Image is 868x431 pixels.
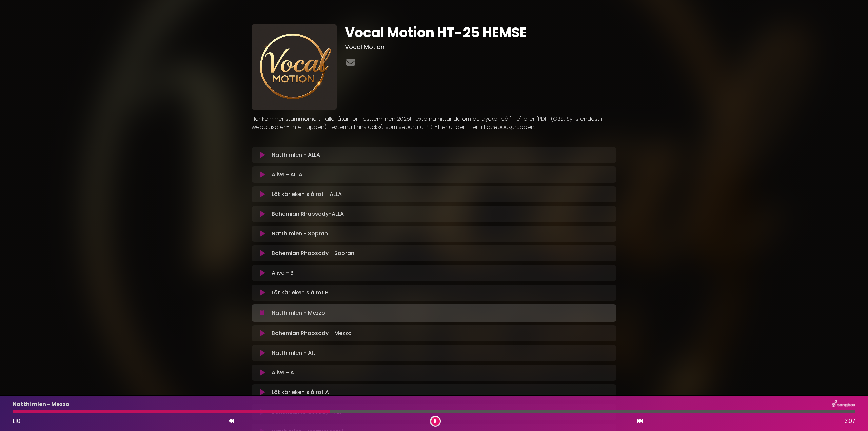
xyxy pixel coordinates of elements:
[272,151,320,159] p: Natthimlen - ALLA
[252,24,337,110] img: pGlB4Q9wSIK9SaBErEAn
[345,43,616,51] h3: Vocal Motion
[832,400,855,409] img: songbox-logo-white.png
[272,249,354,257] p: Bohemian Rhapsody - Sopran
[272,289,329,297] p: Låt kärleken slå rot B
[272,369,294,377] p: Alive - A
[252,115,616,131] p: Här kommer stämmorna till alla låtar för höstterminen 2025! Texterna hittar du om du trycker på "...
[13,417,20,425] span: 1:10
[272,210,344,218] p: Bohemian Rhapsody-ALLA
[272,308,335,318] p: Natthimlen - Mezzo
[272,388,329,396] p: Låt kärleken slå rot A
[845,417,855,425] span: 3:07
[272,349,315,357] p: Natthimlen - Alt
[13,400,70,408] p: Natthimlen - Mezzo
[272,190,342,198] p: Låt kärleken slå rot - ALLA
[272,329,352,337] p: Bohemian Rhapsody - Mezzo
[325,308,335,318] img: waveform4.gif
[272,230,328,238] p: Natthimlen - Sopran
[272,269,294,277] p: Alive - B
[345,24,616,41] h1: Vocal Motion HT-25 HEMSE
[272,171,302,179] p: Alive - ALLA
